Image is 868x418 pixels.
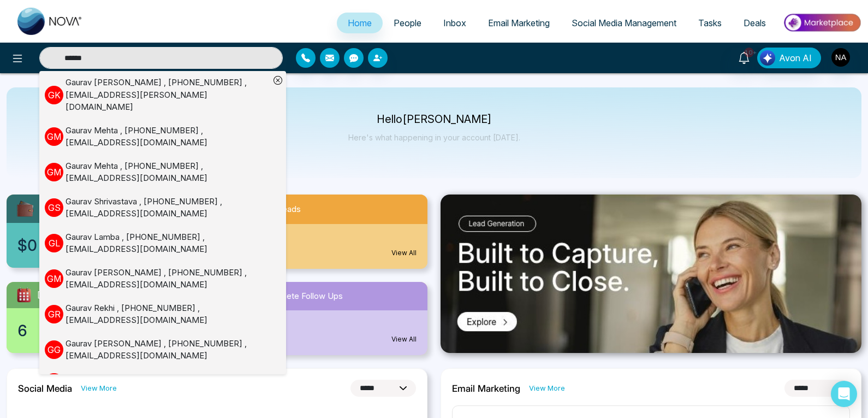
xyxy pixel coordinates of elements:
[561,13,687,33] a: Social Media Management
[217,282,435,355] a: Incomplete Follow Ups319View All
[831,381,857,407] div: Open Intercom Messenger
[391,334,417,344] a: View All
[687,13,733,33] a: Tasks
[37,289,85,302] span: [DATE] Task
[217,195,435,269] a: New Leads1View All
[17,319,27,342] span: 6
[66,267,270,291] div: Gaurav [PERSON_NAME] , [PHONE_NUMBER] , [EMAIL_ADDRESS][DOMAIN_NAME]
[17,8,83,35] img: Nova CRM Logo
[45,269,63,288] p: G M
[383,13,432,33] a: People
[45,163,63,181] p: G M
[45,198,63,217] p: G S
[432,13,477,33] a: Inbox
[452,383,520,394] h2: Email Marketing
[348,17,372,28] span: Home
[731,48,757,67] a: 10+
[529,383,565,393] a: View More
[698,17,722,28] span: Tasks
[394,17,421,28] span: People
[45,86,63,104] p: G K
[488,17,550,28] span: Email Marketing
[782,10,861,35] img: Market-place.gif
[15,199,35,219] img: availableCredit.svg
[15,286,33,304] img: todayTask.svg
[81,383,117,393] a: View More
[66,160,270,185] div: Gaurav Mehta , [PHONE_NUMBER] , [EMAIL_ADDRESS][DOMAIN_NAME]
[757,48,821,68] button: Avon AI
[337,13,383,33] a: Home
[66,76,270,114] div: Gaurav [PERSON_NAME] , [PHONE_NUMBER] , [EMAIL_ADDRESS][PERSON_NAME][DOMAIN_NAME]
[66,125,270,149] div: Gaurav Mehta , [PHONE_NUMBER] , [EMAIL_ADDRESS][DOMAIN_NAME]
[348,133,520,142] p: Here's what happening in your account [DATE].
[45,305,63,323] p: G R
[45,340,63,359] p: G G
[348,115,520,124] p: Hello [PERSON_NAME]
[572,17,676,28] span: Social Media Management
[18,383,72,394] h2: Social Media
[441,195,861,353] img: .
[66,338,270,362] div: Gaurav [PERSON_NAME] , [PHONE_NUMBER] , [EMAIL_ADDRESS][DOMAIN_NAME]
[66,302,270,327] div: Gaurav Rekhi , [PHONE_NUMBER] , [EMAIL_ADDRESS][DOMAIN_NAME]
[760,50,775,66] img: Lead Flow
[744,17,766,28] span: Deals
[17,234,37,257] span: $0
[257,290,343,303] span: Incomplete Follow Ups
[391,248,417,258] a: View All
[733,13,777,33] a: Deals
[744,48,754,57] span: 10+
[443,17,466,28] span: Inbox
[831,48,850,67] img: User Avatar
[66,196,270,220] div: Gaurav Shrivastava , [PHONE_NUMBER] , [EMAIL_ADDRESS][DOMAIN_NAME]
[45,127,63,146] p: G M
[477,13,561,33] a: Email Marketing
[45,234,63,252] p: G L
[45,373,63,392] p: G M
[779,51,812,64] span: Avon AI
[66,231,270,256] div: Gaurav Lamba , [PHONE_NUMBER] , [EMAIL_ADDRESS][DOMAIN_NAME]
